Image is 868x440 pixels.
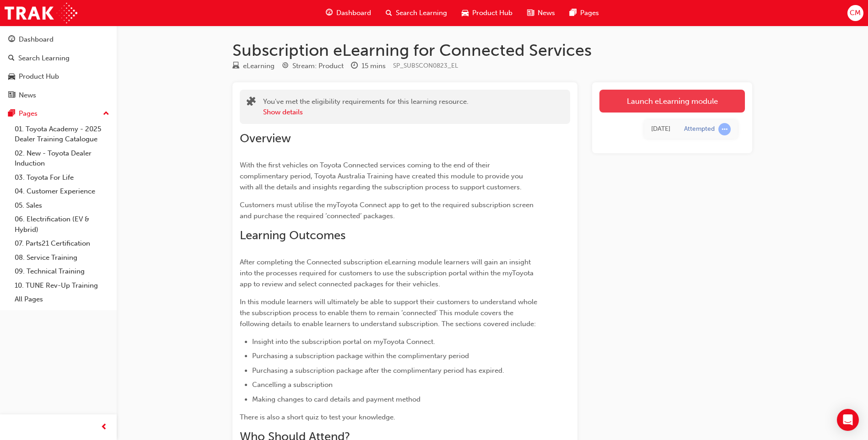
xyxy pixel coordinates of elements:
div: Duration [351,60,386,72]
span: Learning resource code [393,62,458,70]
a: 03. Toyota For Life [11,171,113,185]
span: guage-icon [326,7,333,19]
a: Dashboard [4,31,113,48]
div: Product Hub [19,71,59,82]
span: Pages [580,8,599,18]
span: news-icon [8,91,15,100]
span: News [538,8,555,18]
a: News [4,87,113,104]
span: clock-icon [351,62,358,70]
span: target-icon [282,62,289,70]
div: News [19,90,36,101]
button: CM [847,5,863,21]
a: 02. New - Toyota Dealer Induction [11,146,113,171]
h1: Subscription eLearning for Connected Services [232,40,752,60]
span: puzzle-icon [247,97,256,108]
span: car-icon [462,7,469,19]
a: guage-iconDashboard [318,4,378,22]
a: 01. Toyota Academy - 2025 Dealer Training Catalogue [11,122,113,146]
img: Trak [5,3,77,23]
span: learningResourceType_ELEARNING-icon [232,62,239,70]
span: Insight into the subscription portal on myToyota Connect. [252,338,435,346]
span: Search Learning [396,8,447,18]
a: news-iconNews [520,4,562,22]
span: CM [850,8,861,18]
div: Type [232,60,275,72]
span: Learning Outcomes [240,228,345,242]
span: pages-icon [8,110,15,118]
div: Dashboard [19,34,54,45]
span: Purchasing a subscription package within the complimentary period [252,352,469,360]
a: Search Learning [4,50,113,67]
div: Search Learning [18,53,70,64]
a: car-iconProduct Hub [454,4,520,22]
span: search-icon [386,7,392,19]
span: Product Hub [472,8,512,18]
span: Cancelling a subscription [252,381,333,389]
span: After completing the Connected subscription eLearning module learners will gain an insight into t... [240,258,535,288]
button: Pages [4,105,113,122]
div: You've met the eligibility requirements for this learning resource. [263,97,469,117]
span: prev-icon [101,422,108,433]
span: Dashboard [336,8,371,18]
span: Customers must utilise the myToyota Connect app to get to the required subscription screen and pu... [240,201,535,220]
span: car-icon [8,73,15,81]
button: Show details [263,107,303,118]
div: 15 mins [361,61,386,71]
span: With the first vehicles on Toyota Connected services coming to the end of their complimentary per... [240,161,525,191]
span: up-icon [103,108,109,120]
div: Stream: Product [292,61,344,71]
a: Product Hub [4,68,113,85]
a: 08. Service Training [11,251,113,265]
a: 06. Electrification (EV & Hybrid) [11,212,113,236]
div: Open Intercom Messenger [837,409,859,431]
span: search-icon [8,54,15,63]
span: guage-icon [8,36,15,44]
span: In this module learners will ultimately be able to support their customers to understand whole th... [240,298,539,328]
div: Attempted [684,125,715,134]
div: Sat Aug 09 2025 09:37:10 GMT+0800 (Australian Western Standard Time) [651,124,670,134]
span: Purchasing a subscription package after the complimentary period has expired. [252,366,504,375]
a: All Pages [11,292,113,306]
div: Pages [19,108,38,119]
a: 07. Parts21 Certification [11,236,113,251]
span: Making changes to card details and payment method [252,395,421,403]
span: news-icon [527,7,534,19]
a: Launch eLearning module [599,90,745,113]
span: pages-icon [570,7,577,19]
a: 10. TUNE Rev-Up Training [11,279,113,293]
div: eLearning [243,61,275,71]
span: There is also a short quiz to test your knowledge. [240,413,395,421]
a: search-iconSearch Learning [378,4,454,22]
a: pages-iconPages [562,4,606,22]
a: 09. Technical Training [11,264,113,279]
div: Stream [282,60,344,72]
a: 05. Sales [11,199,113,213]
span: learningRecordVerb_ATTEMPT-icon [718,123,731,135]
a: 04. Customer Experience [11,184,113,199]
span: Overview [240,131,291,145]
button: DashboardSearch LearningProduct HubNews [4,29,113,105]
